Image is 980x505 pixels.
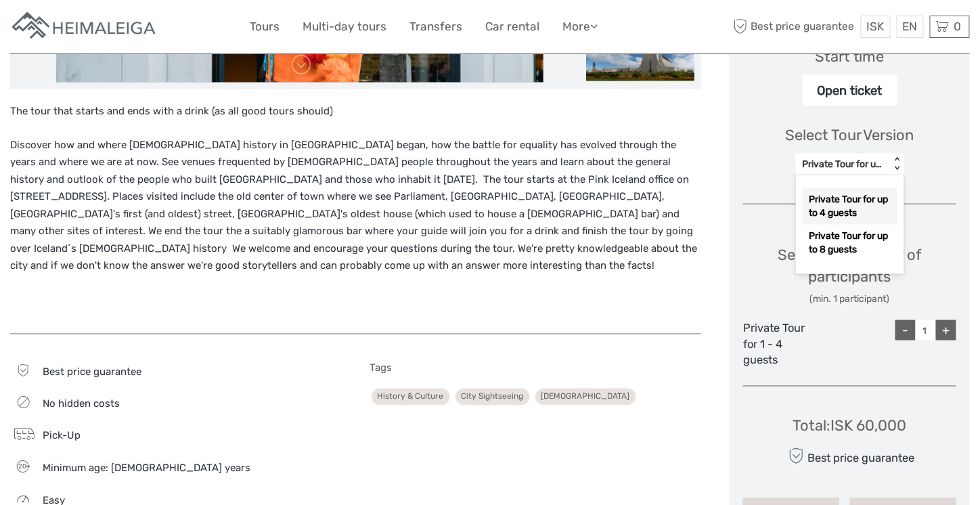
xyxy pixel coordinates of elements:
[743,320,814,368] div: Private Tour for 1 - 4 guests
[815,46,885,67] div: Start time
[891,157,902,171] div: < >
[803,225,897,261] div: Private Tour for up to 8 guests
[867,20,885,33] span: ISK
[372,389,450,405] a: History & Culture
[43,398,120,410] span: No hidden costs
[156,21,172,37] button: Open LiveChat chat widget
[43,462,250,475] span: Minimum age: [DEMOGRAPHIC_DATA] years
[785,125,914,146] div: Select Tour Version
[10,137,701,275] p: Discover how and where [DEMOGRAPHIC_DATA] history in [GEOGRAPHIC_DATA] began, how the battle for ...
[370,361,702,374] h5: Tags
[535,389,636,405] a: [DEMOGRAPHIC_DATA]
[743,292,956,306] div: (min. 1 participant)
[793,416,907,437] div: Total : ISK 60,000
[410,17,463,37] a: Transfers
[803,75,897,106] div: Open ticket
[785,445,914,468] div: Best price guarantee
[803,188,897,225] div: Private Tour for up to 4 guests
[897,16,924,38] div: EN
[43,366,141,378] span: Best price guarantee
[10,10,159,43] img: Apartments in Reykjavik
[895,320,916,341] div: -
[563,17,598,37] a: More
[743,244,956,306] div: Select the number of participants
[43,430,81,442] span: Pick-Up
[12,462,32,472] span: 20
[455,389,530,405] a: City Sightseeing
[730,16,858,38] span: Best price guarantee
[19,24,153,35] p: We're away right now. Please check back later!
[250,17,280,37] a: Tours
[10,103,701,120] p: The tour that starts and ends with a drink (as all good tours should)
[936,320,956,341] div: +
[303,17,387,37] a: Multi-day tours
[486,17,540,37] a: Car rental
[952,20,964,33] span: 0
[803,158,883,171] div: Private Tour for up to 4 guests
